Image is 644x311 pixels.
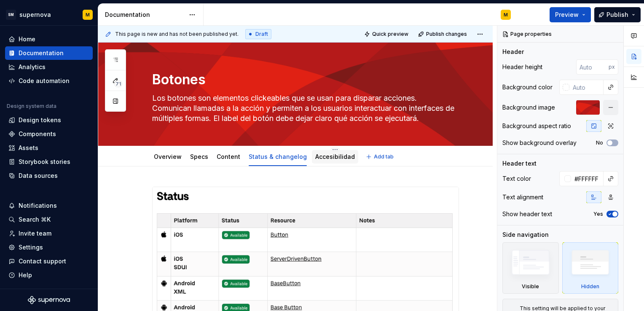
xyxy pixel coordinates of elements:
[115,31,239,38] span: This page is new and has not been published yet.
[114,80,122,87] span: 71
[594,7,641,22] button: Publish
[5,74,93,88] a: Code automation
[363,151,397,163] button: Add tab
[19,49,64,57] div: Documentation
[502,122,571,130] div: Background aspect ratio
[562,242,619,294] div: Hidden
[593,211,603,217] label: Yes
[362,28,412,40] button: Quick preview
[154,153,182,160] a: Overview
[19,229,51,238] div: Invite team
[5,169,93,182] a: Data sources
[502,193,543,201] div: Text alignment
[105,11,185,19] div: Documentation
[150,147,185,165] div: Overview
[19,243,43,252] div: Settings
[5,127,93,141] a: Components
[502,48,524,56] div: Header
[150,70,457,90] textarea: Botones
[255,31,268,38] span: Draft
[571,171,604,186] input: Auto
[5,227,93,240] a: Invite team
[502,103,555,112] div: Background image
[504,11,508,18] div: M
[150,91,457,125] textarea: Los botones son elementos clickeables que se usan para disparar acciones. Comunican llamadas a la...
[550,7,591,22] button: Preview
[5,199,93,212] button: Notifications
[502,83,553,91] div: Background color
[28,296,70,304] svg: Supernova Logo
[19,158,70,166] div: Storybook stories
[19,271,32,279] div: Help
[576,59,609,75] input: Auto
[596,139,603,146] label: No
[19,172,58,180] div: Data sources
[19,63,46,71] div: Analytics
[502,159,537,168] div: Header text
[19,130,56,138] div: Components
[426,31,467,38] span: Publish changes
[19,201,57,210] div: Notifications
[19,215,51,224] div: Search ⌘K
[502,242,559,294] div: Visible
[315,153,355,160] a: Accesibilidad
[2,5,96,24] button: SMsupernovaM
[374,153,394,160] span: Add tab
[606,11,628,19] span: Publish
[19,257,66,265] div: Contact support
[217,153,240,160] a: Content
[372,31,408,38] span: Quick preview
[19,35,35,43] div: Home
[19,144,38,152] div: Assets
[312,147,358,165] div: Accesibilidad
[569,80,604,95] input: Auto
[7,103,56,110] div: Design system data
[502,63,542,71] div: Header height
[502,210,552,218] div: Show header text
[5,213,93,226] button: Search ⌘K
[502,174,531,183] div: Text color
[187,147,212,165] div: Specs
[86,11,90,18] div: M
[249,153,307,160] a: Status & changelog
[581,283,599,290] div: Hidden
[5,268,93,282] button: Help
[5,32,93,46] a: Home
[5,46,93,60] a: Documentation
[5,113,93,127] a: Design tokens
[19,77,70,85] div: Code automation
[6,10,16,20] div: SM
[19,116,61,124] div: Design tokens
[5,255,93,268] button: Contact support
[5,60,93,74] a: Analytics
[5,141,93,155] a: Assets
[555,11,579,19] span: Preview
[19,11,51,19] div: supernova
[190,153,208,160] a: Specs
[522,283,539,290] div: Visible
[5,241,93,254] a: Settings
[245,147,310,165] div: Status & changelog
[502,231,549,239] div: Side navigation
[5,155,93,169] a: Storybook stories
[609,64,615,70] p: px
[213,147,244,165] div: Content
[416,28,471,40] button: Publish changes
[502,139,577,147] div: Show background overlay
